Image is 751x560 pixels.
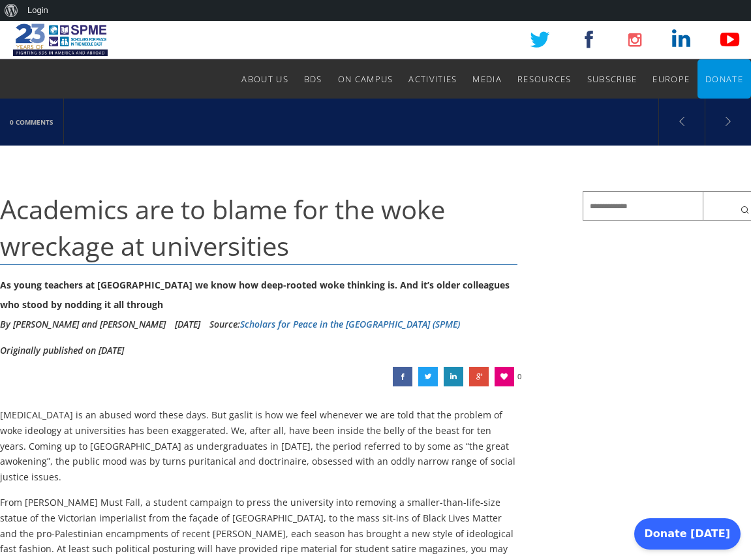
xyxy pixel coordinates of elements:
[472,73,502,85] span: Media
[304,73,322,85] span: BDS
[472,59,502,99] a: Media
[517,59,572,99] a: Resources
[304,59,322,99] a: BDS
[469,367,489,386] a: Academics are to blame for the woke wreckage at universities
[587,73,637,85] span: Subscribe
[240,318,460,330] a: Scholars for Peace in the [GEOGRAPHIC_DATA] (SPME)
[418,367,438,386] a: Academics are to blame for the woke wreckage at universities
[444,367,463,386] a: Academics are to blame for the woke wreckage at universities
[175,315,200,334] li: [DATE]
[241,59,288,99] a: About Us
[705,59,743,99] a: Donate
[338,73,393,85] span: On Campus
[517,73,572,85] span: Resources
[209,315,460,334] div: Source:
[408,73,457,85] span: Activities
[408,59,457,99] a: Activities
[241,73,288,85] span: About Us
[393,367,412,386] a: Academics are to blame for the woke wreckage at universities
[652,59,690,99] a: Europe
[517,367,521,386] span: 0
[652,73,690,85] span: Europe
[705,73,743,85] span: Donate
[13,20,108,59] img: SPME
[587,59,637,99] a: Subscribe
[338,59,393,99] a: On Campus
